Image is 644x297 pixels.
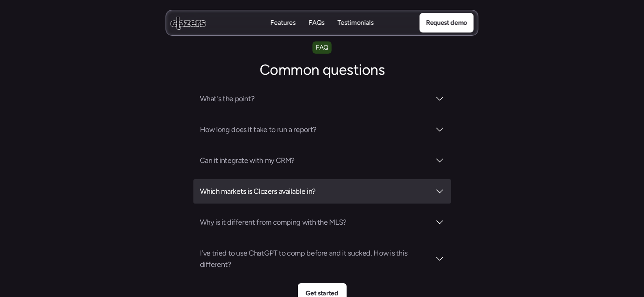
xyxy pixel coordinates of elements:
[309,27,325,36] p: FAQs
[200,124,431,135] h3: How long does it take to run a report?
[200,186,431,197] h3: Which markets is Clozers available in?
[200,217,431,228] h3: Why is it different from comping with the MLS?
[309,18,325,27] p: FAQs
[426,17,467,28] p: Request demo
[338,27,374,36] p: Testimonials
[419,13,473,33] a: Request demo
[309,18,325,28] a: FAQsFAQs
[316,42,328,53] p: FAQ
[338,18,374,27] p: Testimonials
[200,247,431,270] h3: I've tried to use ChatGPT to comp before and it sucked. How is this different?
[271,18,296,28] a: FeaturesFeatures
[200,155,431,166] h3: Can it integrate with my CRM?
[200,93,431,104] h3: What's the point?
[184,60,460,80] h2: Common questions
[271,27,296,36] p: Features
[338,18,374,28] a: TestimonialsTestimonials
[271,18,296,27] p: Features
